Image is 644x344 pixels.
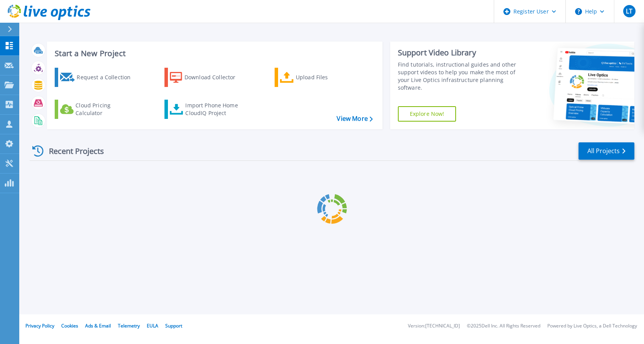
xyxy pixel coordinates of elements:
[467,324,540,329] li: © 2025 Dell Inc. All Rights Reserved
[75,102,137,117] div: Cloud Pricing Calculator
[398,61,522,92] div: Find tutorials, instructional guides and other support videos to help you make the most of your L...
[398,106,456,122] a: Explore Now!
[164,68,250,87] a: Download Collector
[30,142,114,160] div: Recent Projects
[184,70,246,85] div: Download Collector
[408,324,460,329] li: Version: [TECHNICAL_ID]
[55,100,141,119] a: Cloud Pricing Calculator
[275,68,361,87] a: Upload Files
[77,70,138,85] div: Request a Collection
[398,48,522,58] div: Support Video Library
[296,70,357,85] div: Upload Files
[165,322,182,329] a: Support
[118,322,140,329] a: Telemetry
[579,142,634,160] a: All Projects
[547,324,637,329] li: Powered by Live Optics, a Dell Technology
[147,322,158,329] a: EULA
[626,8,632,14] span: LT
[61,322,78,329] a: Cookies
[185,102,245,117] div: Import Phone Home CloudIQ Project
[85,322,111,329] a: Ads & Email
[55,68,141,87] a: Request a Collection
[25,322,54,329] a: Privacy Policy
[55,49,372,58] h3: Start a New Project
[337,115,372,122] a: View More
